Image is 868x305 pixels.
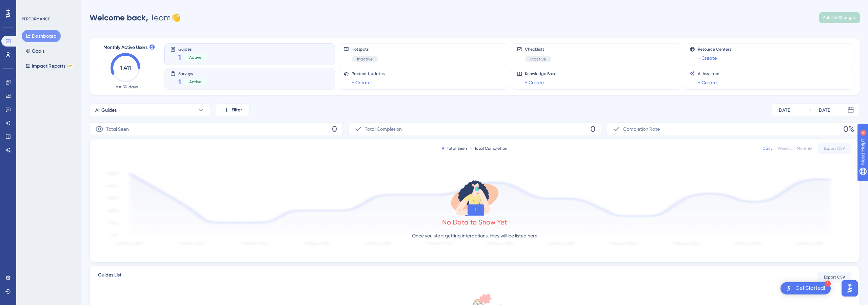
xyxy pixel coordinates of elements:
iframe: UserGuiding AI Assistant Launcher [840,278,860,299]
div: BETA [67,64,73,68]
span: 0 [590,124,595,134]
button: Export CSV [817,143,851,154]
span: Knowledge Base [525,71,556,76]
button: Filter [216,103,250,117]
button: Goals [22,45,48,57]
span: Monthly Active Users [103,43,147,52]
div: Get Started! [795,285,825,292]
button: All Guides [90,103,210,117]
div: [DATE] [817,106,831,114]
span: 1 [178,77,181,87]
span: Completion Rate [623,125,660,133]
span: Hotspots [352,47,378,52]
span: Filter [232,106,242,114]
div: Monthly [797,146,812,151]
span: 0% [843,124,854,134]
span: Last 30 days [114,84,138,90]
span: Inactive [357,56,373,62]
a: + Create [352,78,371,87]
span: 0 [332,124,337,134]
span: Welcome back, [90,13,148,22]
div: PERFORMANCE [22,16,50,22]
span: Publish Changes [823,15,856,20]
div: Team 👋 [90,12,181,23]
span: Surveys [178,71,207,76]
span: Active [189,55,201,60]
span: 1 [178,53,181,62]
div: Daily [763,146,772,151]
button: Impact ReportsBETA [22,60,77,72]
span: Export CSV [824,274,845,280]
span: Export CSV [824,146,845,151]
span: Checklists [525,47,551,52]
span: Total Completion [365,125,402,133]
span: Resource Centers [698,47,731,52]
span: Need Help? [16,2,42,10]
div: Total Seen [442,146,467,151]
button: Dashboard [22,30,61,42]
span: Guides [178,47,207,51]
div: Open Get Started! checklist, remaining modules: 1 [781,282,831,294]
p: Once you start getting interactions, they will be listed here [412,232,537,240]
a: + Create [698,54,717,62]
div: No Data to Show Yet [442,217,507,227]
span: Active [189,79,201,85]
div: Weekly [778,146,791,151]
div: 1 [825,281,831,287]
span: Guides List [98,271,121,283]
span: Inactive [530,56,546,62]
div: [DATE] [777,106,791,114]
span: All Guides [95,106,117,114]
button: Publish Changes [819,12,860,23]
text: 1,411 [120,65,131,71]
span: AI Assistant [698,71,720,76]
img: launcher-image-alternative-text [785,284,793,292]
div: 4 [47,3,49,9]
button: Export CSV [817,272,851,283]
div: Total Completion [470,146,507,151]
span: Product Updates [352,71,384,76]
a: + Create [698,78,717,87]
span: Total Seen [106,125,129,133]
a: + Create [525,78,544,87]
